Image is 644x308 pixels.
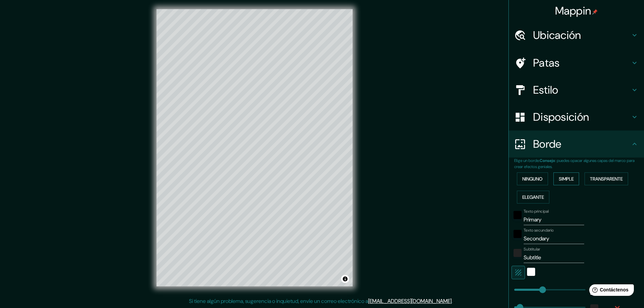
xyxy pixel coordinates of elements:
[341,275,349,283] button: Activar o desactivar atribución
[533,83,558,97] font: Estilo
[509,49,644,76] div: Patas
[533,110,589,124] font: Disposición
[517,172,548,185] button: Ninguno
[584,282,637,301] iframe: Lanzador de widgets de ayuda
[514,158,635,169] font: : puedes opacar algunas capas del marco para crear efectos geniales.
[514,249,522,257] button: color-222222
[533,56,560,70] font: Patas
[522,194,544,200] font: Elegante
[524,228,554,233] font: Texto secundario
[509,76,644,103] div: Estilo
[553,172,579,185] button: Simple
[454,297,455,305] font: .
[585,172,628,185] button: Transparente
[368,298,452,305] a: [EMAIL_ADDRESS][DOMAIN_NAME]
[514,211,522,219] button: negro
[524,246,540,252] font: Subtitular
[524,209,549,214] font: Texto principal
[533,28,581,42] font: Ubicación
[514,158,540,163] font: Elige un borde.
[527,268,535,276] button: blanco
[522,176,543,182] font: Ninguno
[590,176,623,182] font: Transparente
[514,230,522,238] button: negro
[509,103,644,131] div: Disposición
[555,4,591,18] font: Mappin
[559,176,574,182] font: Simple
[517,191,549,204] button: Elegante
[533,137,562,151] font: Borde
[453,297,454,305] font: .
[509,131,644,158] div: Borde
[452,298,453,305] font: .
[592,9,598,15] img: pin-icon.png
[189,298,368,305] font: Si tiene algún problema, sugerencia o inquietud, envíe un correo electrónico a
[540,158,555,163] font: Consejo
[509,22,644,49] div: Ubicación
